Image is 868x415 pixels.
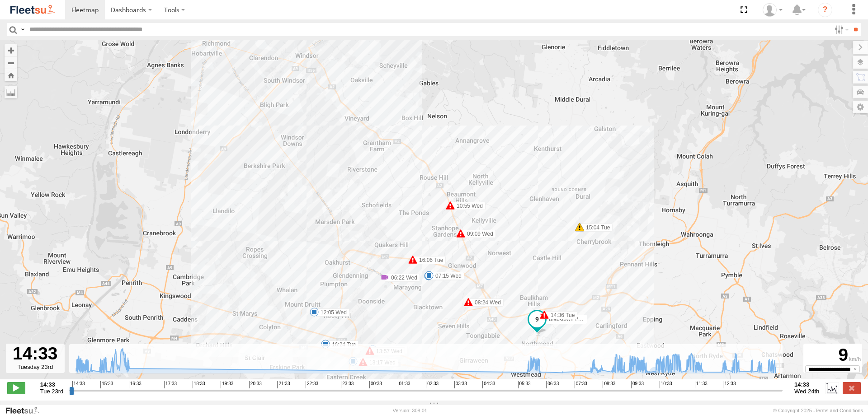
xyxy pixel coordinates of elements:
span: 14:33 [72,381,85,388]
span: 11:33 [695,381,708,388]
strong: 14:33 [40,381,63,388]
label: 06:22 Wed [385,274,420,282]
div: Version: 308.01 [393,408,427,413]
span: 12:33 [723,381,736,388]
span: 00:33 [369,381,382,388]
span: 09:33 [631,381,644,388]
button: Zoom in [5,44,17,56]
div: 9 [805,345,861,365]
label: 14:36 Tue [544,311,577,319]
a: Visit our Website [5,406,47,415]
span: 06:33 [546,381,559,388]
label: 06:29 Wed [429,272,464,280]
label: Play/Stop [7,382,25,394]
label: Search Filter Options [831,23,850,36]
strong: 14:33 [794,381,819,388]
span: 23:33 [341,381,354,388]
button: Zoom Home [5,69,17,81]
a: Terms and Conditions [815,408,863,413]
i: ? [818,3,832,17]
label: Map Settings [853,101,868,113]
span: 04:33 [482,381,495,388]
span: 10:33 [660,381,672,388]
span: 19:33 [221,381,233,388]
span: 17:33 [164,381,177,388]
span: 03:33 [454,381,467,388]
span: 16:33 [129,381,142,388]
label: 10:55 Wed [450,202,486,210]
span: 01:33 [398,381,410,388]
span: 05:33 [518,381,531,388]
label: Measure [5,86,17,98]
div: © Copyright 2025 - [773,408,863,413]
label: Search Query [19,23,26,36]
span: 08:33 [603,381,615,388]
label: Close [843,382,861,394]
span: 02:33 [426,381,439,388]
span: 18:33 [193,381,205,388]
span: Blacktown #1 (T09 - [PERSON_NAME]) [549,316,645,322]
span: 15:33 [100,381,113,388]
label: 15:04 Tue [580,224,613,232]
label: 16:24 Tue [325,340,359,349]
div: Brett Andersen [759,3,786,17]
span: 22:33 [306,381,318,388]
span: Wed 24th Sep 2025 [794,388,819,395]
label: 08:24 Wed [468,298,504,307]
span: 21:33 [277,381,290,388]
img: fleetsu-logo-horizontal.svg [9,4,56,16]
label: 09:09 Wed [461,230,496,238]
span: Tue 23rd Sep 2025 [40,388,63,395]
label: 12:05 Wed [314,308,349,317]
label: 16:06 Tue [413,256,446,264]
button: Zoom out [5,56,17,69]
span: 07:33 [575,381,587,388]
label: 07:15 Wed [429,272,464,280]
span: 20:33 [249,381,262,388]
